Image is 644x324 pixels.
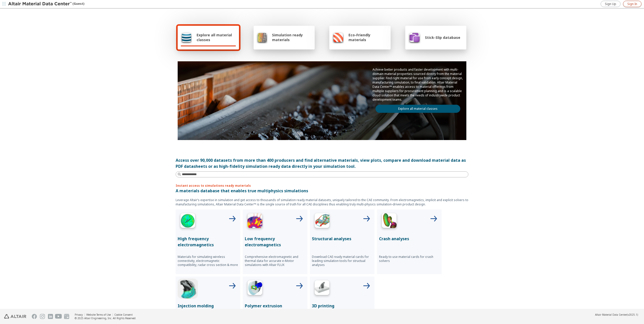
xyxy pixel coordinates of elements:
[595,313,627,316] span: Altair Material Data Center
[312,211,332,232] img: Structural Analyses Icon
[310,209,374,274] button: Structural Analyses IconStructural analysesDownload CAE ready material cards for leading simulati...
[332,31,344,43] img: Eco-Friendly materials
[197,33,236,42] span: Explore all material classes
[601,1,621,7] a: Sign Up
[245,236,305,248] p: Low frequency electromagnetics
[176,209,240,274] button: High Frequency IconHigh frequency electromagneticsMaterials for simulating wireless connectivity,...
[178,236,238,248] p: High frequency electromagnetics
[312,255,372,267] p: Download CAE ready material cards for leading simulation tools for structual analyses
[627,2,637,6] span: Sign In
[176,183,468,188] p: Instant access to simulations ready materials
[257,31,267,43] img: Simulation ready materials
[408,31,420,43] img: Stick-Slip database
[312,279,332,299] img: 3D Printing Icon
[245,279,265,299] img: Polymer Extrusion Icon
[178,279,198,299] img: Injection Molding Icon
[377,209,442,274] button: Crash Analyses IconCrash analysesReady to use material cards for crash solvers
[379,255,440,263] p: Ready to use material cards for crash solvers
[312,236,372,242] p: Structural analyses
[8,2,72,7] img: Altair Material Data Center
[623,1,641,7] a: Sign In
[348,33,387,42] span: Eco-Friendly materials
[86,313,111,316] a: Website Terms of Use
[245,255,305,267] p: Comprehensive electromagnetic and thermal data for accurate e-Motor simulations with Altair FLUX
[379,211,399,232] img: Crash Analyses Icon
[4,314,26,319] img: Altair Engineering
[176,188,468,194] p: A materials database that enables true multiphysics simulations
[605,2,616,6] span: Sign Up
[75,316,136,320] div: © 2025 Altair Engineering, Inc. All Rights Reserved.
[372,67,463,102] p: Achieve better products and faster development with multi-domain material properties sourced dire...
[75,313,83,316] a: Privacy
[245,211,265,232] img: Low Frequency Icon
[243,209,307,274] button: Low Frequency IconLow frequency electromagneticsComprehensive electromagnetic and thermal data fo...
[595,313,638,316] div: (v2025.1)
[178,211,198,232] img: High Frequency Icon
[379,236,440,242] p: Crash analyses
[272,33,312,42] span: Simulation ready materials
[375,105,460,113] a: Explore all material classes
[181,31,192,43] img: Explore all material classes
[178,303,238,309] p: Injection molding
[312,303,372,309] p: 3D printing
[114,313,133,316] a: Cookie Consent
[178,255,238,267] p: Materials for simulating wireless connectivity, electromagnetic compatibility, radar cross sectio...
[8,2,84,7] div: (Guest)
[425,35,460,40] span: Stick-Slip database
[245,303,305,309] p: Polymer extrusion
[176,157,468,169] div: Access over 90,000 datasets from more than 400 producers and find alternative materials, view plo...
[176,198,468,206] p: Leverage Altair’s expertise in simulation and get access to thousands of simulation ready materia...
